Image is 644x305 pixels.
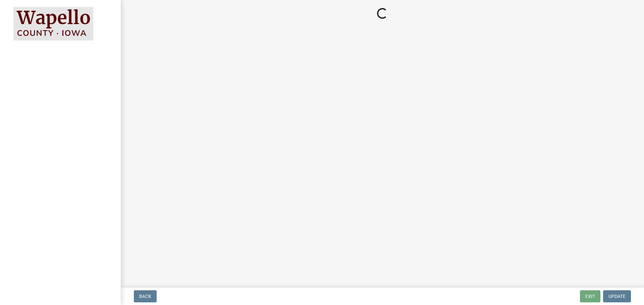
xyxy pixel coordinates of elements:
[603,290,631,302] button: Update
[608,294,626,299] span: Update
[139,294,151,299] span: Back
[13,7,93,41] img: Wapello County, Iowa
[580,290,600,302] button: Exit
[134,290,157,302] button: Back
